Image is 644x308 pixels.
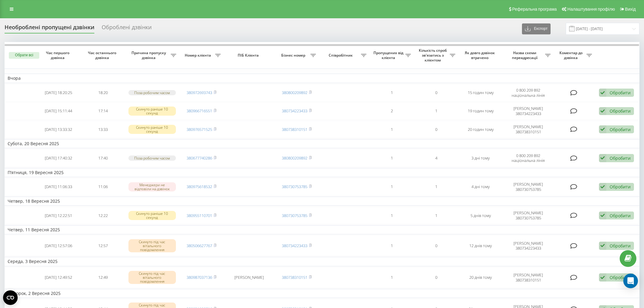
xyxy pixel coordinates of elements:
[503,207,554,224] td: [PERSON_NAME] 380730753785
[369,121,414,138] td: 1
[5,168,639,177] td: П’ятниця, 19 Вересня 2025
[81,178,125,195] td: 11:06
[369,84,414,101] td: 1
[128,125,176,134] div: Скинуто раніше 10 секунд
[464,51,498,60] span: Як довго дзвінок втрачено
[187,213,212,218] a: 380955110701
[503,84,554,101] td: 0 800 209 892 національна лінія
[86,51,120,60] span: Час останнього дзвінка
[458,103,503,120] td: 19 годин тому
[278,53,310,58] span: Бізнес номер
[610,155,631,161] div: Обробити
[282,243,307,248] a: 380734223433
[36,84,81,101] td: [DATE] 18:20:25
[9,52,39,59] button: Обрати всі
[458,121,503,138] td: 20 годин тому
[512,7,557,12] span: Реферальна програма
[81,207,125,224] td: 12:22
[36,103,81,120] td: [DATE] 15:11:44
[187,184,212,189] a: 380975618532
[187,90,212,95] a: 380972693743
[369,103,414,120] td: 2
[36,149,81,166] td: [DATE] 17:40:32
[282,275,307,280] a: 380738310151
[417,48,450,62] span: Кількість спроб зв'язатись з клієнтом
[567,7,615,12] span: Налаштування профілю
[128,51,170,60] span: Причина пропуску дзвінка
[369,149,414,166] td: 1
[282,127,307,132] a: 380738310151
[81,236,125,256] td: 12:57
[458,236,503,256] td: 12 днів тому
[187,155,212,161] a: 380677740286
[5,24,94,33] div: Необроблені пропущені дзвінки
[128,239,176,253] div: Скинуто під час вітального повідомлення
[81,103,125,120] td: 17:14
[503,149,554,166] td: 0 800 209 892 національна лінія
[36,207,81,224] td: [DATE] 12:22:51
[458,207,503,224] td: 5 днів тому
[503,178,554,195] td: [PERSON_NAME] 380730753785
[5,139,639,148] td: Субота, 20 Вересня 2025
[81,84,125,101] td: 18:20
[610,275,631,280] div: Обробити
[610,243,631,249] div: Обробити
[102,24,152,33] div: Оброблені дзвінки
[458,149,503,166] td: 3 дні тому
[458,268,503,288] td: 20 днів тому
[369,236,414,256] td: 1
[610,184,631,190] div: Обробити
[282,184,307,189] a: 380730753785
[36,121,81,138] td: [DATE] 13:33:32
[128,182,176,191] div: Менеджери не відповіли на дзвінок
[623,274,638,288] div: Open Intercom Messenger
[458,178,503,195] td: 4 дні тому
[503,236,554,256] td: [PERSON_NAME] 380734223433
[506,51,545,60] span: Назва схеми переадресації
[414,207,458,224] td: 1
[5,289,639,298] td: Вівторок, 2 Вересня 2025
[322,53,361,58] span: Співробітник
[187,275,212,280] a: 380987037136
[187,127,212,132] a: 380976571525
[128,90,176,95] div: Поза робочим часом
[36,178,81,195] td: [DATE] 11:06:33
[414,84,458,101] td: 0
[224,268,275,288] td: [PERSON_NAME]
[503,268,554,288] td: [PERSON_NAME] 380738310151
[414,268,458,288] td: 0
[5,197,639,206] td: Четвер, 18 Вересня 2025
[81,121,125,138] td: 13:33
[5,257,639,266] td: Середа, 3 Вересня 2025
[187,108,212,114] a: 380966716551
[369,178,414,195] td: 1
[81,268,125,288] td: 12:49
[503,103,554,120] td: [PERSON_NAME] 380734223433
[128,156,176,161] div: Поза робочим часом
[414,103,458,120] td: 1
[187,243,212,248] a: 380506627767
[414,149,458,166] td: 4
[128,211,176,220] div: Скинуто раніше 10 секунд
[36,236,81,256] td: [DATE] 12:57:06
[414,121,458,138] td: 0
[3,290,18,305] button: Open CMP widget
[625,7,636,12] span: Вихід
[414,236,458,256] td: 0
[610,213,631,219] div: Обробити
[610,108,631,114] div: Обробити
[503,121,554,138] td: [PERSON_NAME] 380738310151
[282,90,307,95] a: 380800209892
[41,51,76,60] span: Час першого дзвінка
[5,74,639,83] td: Вчора
[414,178,458,195] td: 1
[373,51,405,60] span: Пропущених від клієнта
[5,225,639,234] td: Четвер, 11 Вересня 2025
[182,53,215,58] span: Номер клієнта
[282,108,307,114] a: 380734223433
[557,51,586,60] span: Коментар до дзвінка
[128,107,176,116] div: Скинуто раніше 10 секунд
[369,268,414,288] td: 1
[522,23,551,34] button: Експорт
[282,213,307,218] a: 380730753785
